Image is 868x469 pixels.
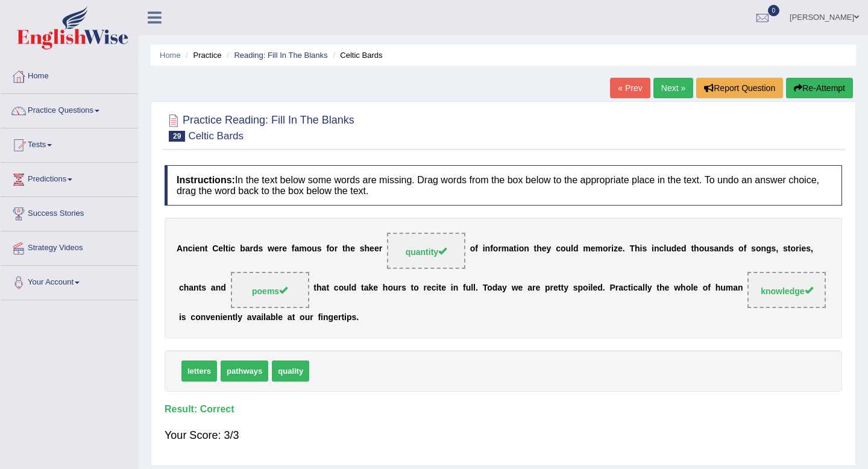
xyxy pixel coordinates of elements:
span: Drop target [747,272,826,308]
b: y [502,283,507,293]
b: f [708,283,711,293]
button: Re-Attempt [786,78,853,98]
span: Drop target [387,233,465,269]
b: a [247,312,252,322]
b: t [656,283,659,293]
b: d [671,244,677,254]
b: h [184,283,189,293]
a: Reading: Fill In The Blanks [234,51,327,60]
b: c [659,244,664,254]
b: c [188,244,193,254]
b: e [665,283,670,293]
b: n [761,244,766,254]
b: m [583,244,590,254]
b: a [527,283,532,293]
b: t [628,283,631,293]
b: o [703,283,708,293]
b: i [652,244,654,254]
b: e [218,244,223,254]
b: h [681,283,686,293]
a: « Prev [610,78,650,98]
b: t [411,283,414,293]
b: t [534,244,537,254]
b: d [573,244,579,254]
b: r [498,244,501,254]
b: a [364,283,369,293]
b: s [729,244,734,254]
b: o [603,244,608,254]
b: t [342,244,345,254]
b: r [379,244,382,254]
b: n [193,283,199,293]
b: e [370,244,374,254]
b: n [201,312,206,322]
b: t [326,283,329,293]
b: n [215,312,221,322]
span: letters [181,360,217,382]
b: o [329,244,335,254]
b: . [476,283,478,293]
b: s [772,244,776,254]
b: s [181,312,186,322]
b: d [221,283,226,293]
b: u [566,244,571,254]
b: h [694,244,699,254]
small: Celtic Bards [188,130,244,142]
b: s [201,283,206,293]
a: Home [1,60,138,90]
a: Predictions [1,163,138,193]
b: u [305,312,310,322]
b: u [344,283,349,293]
b: f [463,283,466,293]
a: Next » [653,78,693,98]
b: e [553,283,558,293]
b: e [427,283,432,293]
b: e [195,244,200,254]
b: a [322,283,327,293]
b: m [726,283,733,293]
b: y [547,244,552,254]
b: o [470,244,476,254]
b: o [561,244,566,254]
b: l [664,244,666,254]
a: Your Account [1,266,138,296]
b: i [517,244,519,254]
b: T [483,283,488,293]
b: a [288,312,292,322]
b: h [383,283,388,293]
b: r [615,283,618,293]
b: l [263,312,266,322]
b: o [583,283,588,293]
b: o [493,244,498,254]
span: Drop target [231,272,309,308]
b: r [398,283,401,293]
b: c [633,283,638,293]
b: a [189,283,193,293]
b: l [643,283,645,293]
b: t [514,244,517,254]
b: t [292,312,295,322]
b: a [211,283,216,293]
b: s [709,244,714,254]
b: a [497,283,502,293]
b: r [796,244,799,254]
div: Your Score: 3/3 [165,421,842,450]
b: , [811,244,813,254]
b: e [535,283,540,293]
b: a [266,312,271,322]
b: i [220,312,222,322]
b: n [485,244,491,254]
b: c [190,312,195,322]
b: t [341,312,344,322]
b: u [666,244,671,254]
span: poems [252,286,288,296]
b: f [326,244,329,254]
b: n [738,283,743,293]
b: e [373,283,378,293]
b: c [556,244,561,254]
b: i [588,283,591,293]
b: A [177,244,183,254]
b: C [212,244,218,254]
b: r [550,283,553,293]
b: y [647,283,652,293]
